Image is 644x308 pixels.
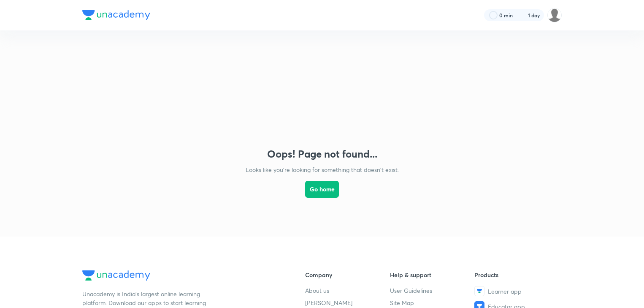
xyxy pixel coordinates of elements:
[305,270,390,279] h6: Company
[474,286,559,296] a: Learner app
[305,181,339,198] button: Go home
[246,165,399,174] p: Looks like you're looking for something that doesn't exist.
[488,287,522,296] span: Learner app
[547,8,562,22] img: Vivek Patil
[390,298,475,307] a: Site Map
[390,286,475,295] a: User Guidelines
[474,286,484,296] img: Learner app
[305,298,390,307] a: [PERSON_NAME]
[82,289,209,307] p: Unacademy is India’s largest online learning platform. Download our apps to start learning
[82,270,278,283] a: Company Logo
[267,148,377,160] h3: Oops! Page not found...
[82,270,150,281] img: Company Logo
[305,174,339,220] a: Go home
[390,270,475,279] h6: Help & support
[474,270,559,279] h6: Products
[82,10,150,20] img: Company Logo
[518,11,526,19] img: streak
[238,47,406,138] img: error
[305,286,390,295] a: About us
